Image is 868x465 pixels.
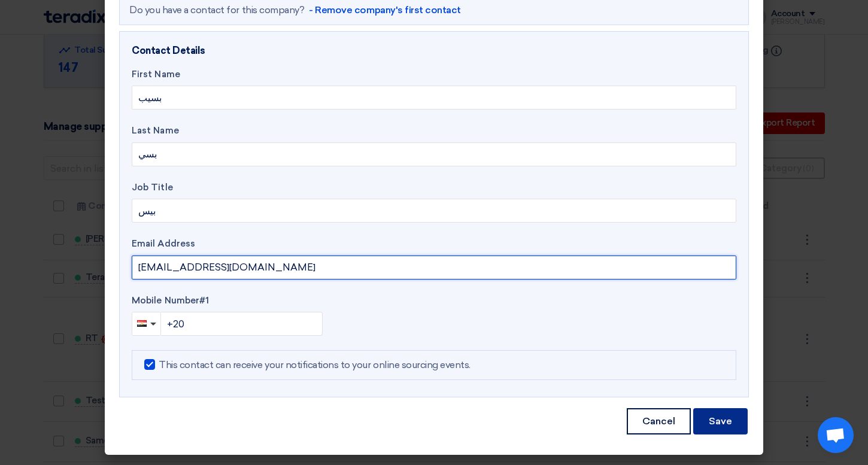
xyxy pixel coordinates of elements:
label: First Name [132,68,736,81]
label: Mobile Number #1 [132,294,736,308]
input: Enter your phone number... [161,312,323,336]
label: Last Name [132,124,736,138]
div: Contact Details [132,44,736,58]
a: Open chat [818,417,854,453]
button: Save [693,408,748,434]
label: Job Title [132,181,736,194]
input: Enter your job title.. [132,199,736,223]
input: Enter the email address... [132,256,736,279]
label: This contact can receive your notifications to your online sourcing events. [144,358,471,372]
label: Email Address [132,237,736,251]
input: Enter your first name... [132,86,736,110]
button: Cancel [627,408,691,434]
input: Enter your last name.. [132,142,736,166]
a: - Remove company's first contact [309,3,461,17]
